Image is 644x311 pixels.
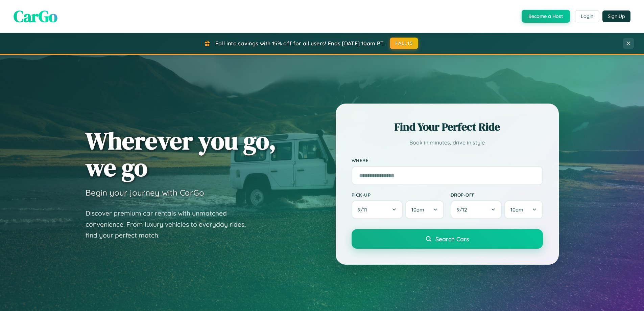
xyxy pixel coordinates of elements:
[352,229,543,249] button: Search Cars
[14,5,57,27] span: CarGo
[457,206,470,213] span: 9 / 12
[575,10,599,22] button: Login
[451,192,543,198] label: Drop-off
[86,127,276,181] h1: Wherever you go, we go
[215,40,385,47] span: Fall into savings with 15% off for all users! Ends [DATE] 10am PT.
[352,200,403,219] button: 9/11
[510,206,523,213] span: 10am
[86,187,204,198] h3: Begin your journey with CarGo
[358,206,371,213] span: 9 / 11
[602,10,630,22] button: Sign Up
[352,192,444,198] label: Pick-up
[522,10,570,23] button: Become a Host
[390,38,418,49] button: FALL15
[411,206,424,213] span: 10am
[451,200,502,219] button: 9/12
[435,235,469,243] span: Search Cars
[405,200,444,219] button: 10am
[352,119,543,134] h2: Find Your Perfect Ride
[352,158,543,163] label: Where
[86,208,255,241] p: Discover premium car rentals with unmatched convenience. From luxury vehicles to everyday rides, ...
[352,138,543,148] p: Book in minutes, drive in style
[504,200,543,219] button: 10am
